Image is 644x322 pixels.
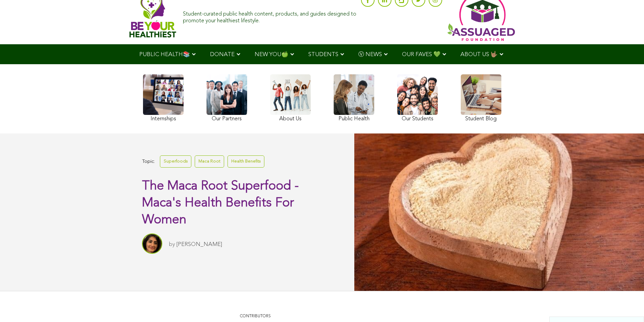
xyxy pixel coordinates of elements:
span: OUR FAVES 💚 [402,52,440,57]
div: Student-curated public health content, products, and guides designed to promote your healthiest l... [183,8,357,24]
div: Navigation Menu [129,44,515,64]
span: The Maca Root Superfood - Maca's Health Benefits For Women [142,180,299,226]
iframe: Chat Widget [610,290,644,322]
span: STUDENTS [308,52,338,57]
p: CONTRIBUTORS [145,313,365,320]
img: Sitara Darvish [142,233,162,254]
span: Topic: [142,157,155,166]
a: Maca Root [195,155,224,167]
span: ABOUT US 🤟🏽 [460,52,498,57]
a: [PERSON_NAME] [176,242,222,247]
span: Ⓥ NEWS [358,52,382,57]
span: DONATE [210,52,235,57]
span: NEW YOU🍏 [255,52,288,57]
a: Health Benefits [228,155,264,167]
span: by [169,242,175,247]
span: PUBLIC HEALTH📚 [139,52,190,57]
a: Superfoods [160,155,191,167]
